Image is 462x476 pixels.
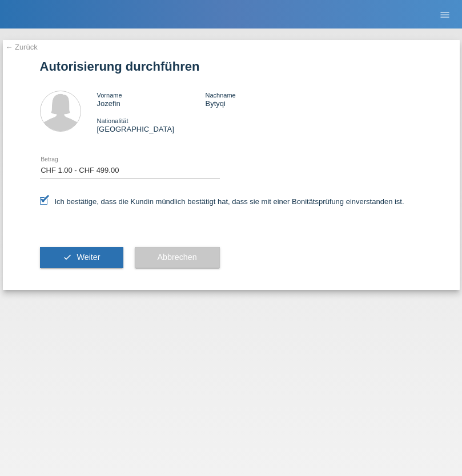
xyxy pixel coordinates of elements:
[205,92,235,99] span: Nachname
[97,117,128,124] span: Nationalität
[40,59,423,74] h1: Autorisierung durchführen
[97,91,206,108] div: Jozefin
[40,197,404,206] label: Ich bestätige, dass die Kundin mündlich bestätigt hat, dass sie mit einer Bonitätsprüfung einvers...
[97,92,122,99] span: Vorname
[439,9,451,21] i: menu
[158,253,197,262] span: Abbrechen
[97,116,206,133] div: [GEOGRAPHIC_DATA]
[205,91,314,108] div: Bytyqi
[6,43,38,51] a: ← Zurück
[77,253,100,262] span: Weiter
[433,11,456,18] a: menu
[63,253,72,262] i: check
[135,247,220,268] button: Abbrechen
[40,247,123,268] button: check Weiter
